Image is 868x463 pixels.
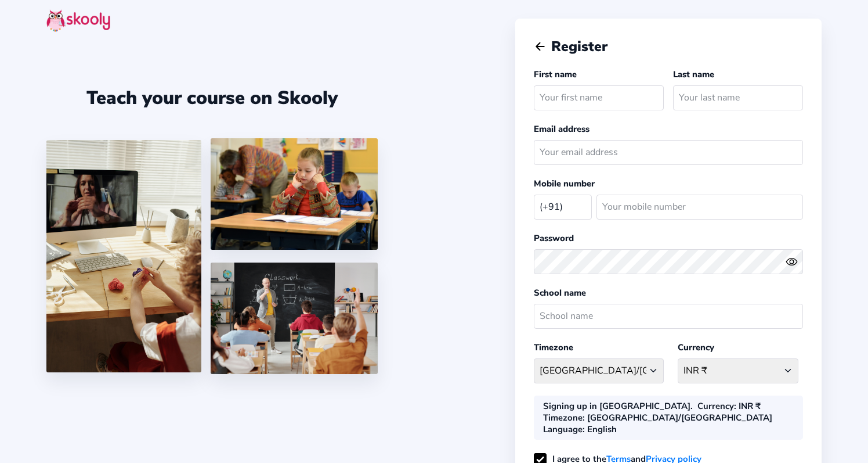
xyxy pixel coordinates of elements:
[534,178,595,189] label: Mobile number
[543,423,583,435] b: Language
[543,423,617,435] div: : English
[596,195,803,220] input: Your mobile number
[534,232,574,244] label: Password
[678,342,714,353] label: Currency
[551,37,607,56] span: Register
[46,140,201,372] img: 1.jpg
[534,123,589,135] label: Email address
[543,412,772,423] div: : [GEOGRAPHIC_DATA]/[GEOGRAPHIC_DATA]
[46,9,110,32] img: skooly-logo.png
[673,85,803,110] input: Your last name
[534,140,803,165] input: Your email address
[697,400,761,412] div: : INR ₹
[534,40,547,53] button: arrow back outline
[534,342,573,353] label: Timezone
[211,138,378,250] img: 4.png
[534,69,577,80] label: First name
[543,400,693,412] div: Signing up in [GEOGRAPHIC_DATA].
[786,256,803,268] button: eye outlineeye off outline
[543,412,583,423] b: Timezone
[534,304,803,329] input: School name
[786,256,798,268] ion-icon: eye outline
[211,263,378,374] img: 5.png
[673,69,714,80] label: Last name
[534,85,664,110] input: Your first name
[534,287,586,299] label: School name
[697,400,734,412] b: Currency
[46,85,378,110] div: Teach your course on Skooly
